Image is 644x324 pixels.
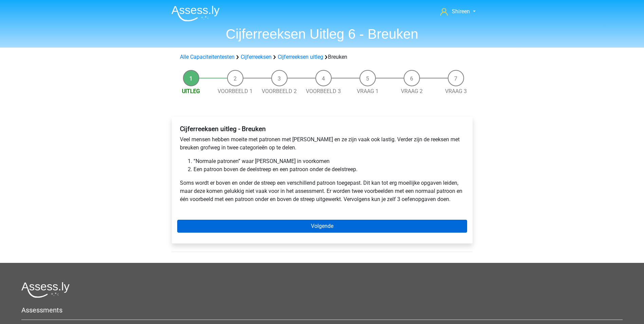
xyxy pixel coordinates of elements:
[357,88,379,94] a: Vraag 1
[180,54,235,60] a: Alle Capaciteitentesten
[21,282,70,298] img: Assessly logo
[194,165,464,174] li: Een patroon boven de deelstreep en een patroon onder de deelstreep.
[262,88,297,94] a: Voorbeeld 2
[306,88,341,94] a: Voorbeeld 3
[182,88,200,94] a: Uitleg
[180,125,266,133] b: Cijferreeksen uitleg - Breuken
[401,88,423,94] a: Vraag 2
[177,220,467,233] a: Volgende
[194,157,464,165] li: “Normale patronen” waar [PERSON_NAME] in voorkomen
[241,54,272,60] a: Cijferreeksen
[177,53,467,61] div: Breuken
[445,88,467,94] a: Vraag 3
[21,306,623,314] h5: Assessments
[438,7,478,16] a: Shireen
[171,5,220,21] img: Assessly
[180,179,464,203] p: Soms wordt er boven en onder de streep een verschillend patroon toegepast. Dit kan tot erg moeili...
[218,88,253,94] a: Voorbeeld 1
[180,136,464,152] p: Veel mensen hebben moeite met patronen met [PERSON_NAME] en ze zijn vaak ook lastig. Verder zijn ...
[166,26,478,42] h1: Cijferreeksen Uitleg 6 - Breuken
[278,54,323,60] a: Cijferreeksen uitleg
[452,8,470,15] span: Shireen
